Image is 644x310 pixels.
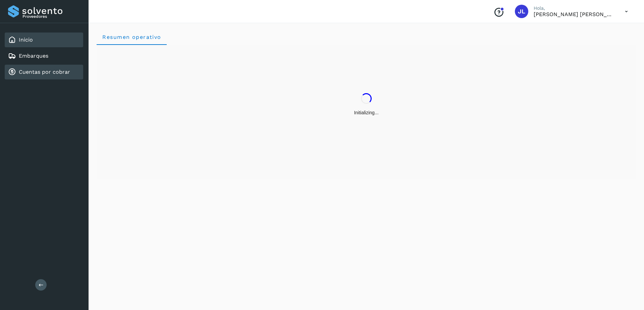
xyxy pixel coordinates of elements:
span: Resumen operativo [102,34,161,40]
div: Embarques [5,49,83,63]
div: Inicio [5,33,83,47]
p: José Luis Salinas Maldonado [534,11,614,17]
div: Cuentas por cobrar [5,65,83,79]
a: Cuentas por cobrar [19,69,70,75]
a: Inicio [19,37,33,43]
a: Embarques [19,53,48,59]
p: Proveedores [22,14,80,19]
p: Hola, [534,5,614,11]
